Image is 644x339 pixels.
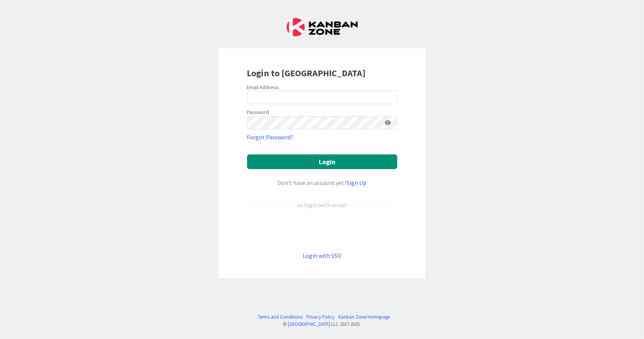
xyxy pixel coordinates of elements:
a: Kanban Zone Homepage [338,313,390,321]
b: Login to [GEOGRAPHIC_DATA] [247,67,366,79]
a: Privacy Policy [306,313,335,321]
a: Terms and Conditions [258,313,303,321]
a: Login with SSO [303,252,341,259]
img: Kanban Zone [287,18,358,36]
div: or login with email [296,200,349,210]
div: © LLC 2017- 2025 . [254,321,390,328]
label: Email Address [247,84,279,91]
a: [GEOGRAPHIC_DATA] [288,321,330,327]
button: Login [247,154,397,169]
div: Don’t have an account yet? [247,178,397,187]
iframe: Sign in with Google Button [243,222,401,239]
a: Forgot Password? [247,133,294,142]
a: Sign Up [347,179,367,186]
label: Password [247,108,269,116]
